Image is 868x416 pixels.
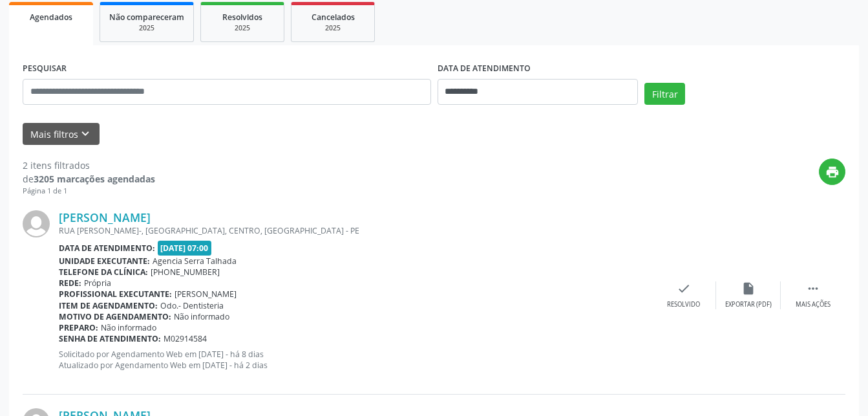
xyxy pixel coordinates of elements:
b: Data de atendimento: [59,243,155,254]
label: DATA DE ATENDIMENTO [438,59,531,79]
b: Preparo: [59,322,98,333]
i: keyboard_arrow_down [78,127,92,141]
span: Odo.- Dentisteria [160,300,224,311]
b: Unidade executante: [59,256,150,267]
b: Rede: [59,278,81,289]
b: Senha de atendimento: [59,333,161,344]
b: Item de agendamento: [59,300,158,311]
label: PESQUISAR [23,59,67,79]
div: 2025 [210,23,275,33]
p: Solicitado por Agendamento Web em [DATE] - há 8 dias Atualizado por Agendamento Web em [DATE] - h... [59,349,651,371]
span: Agendados [30,12,72,23]
span: Não compareceram [109,12,184,23]
div: Exportar (PDF) [725,300,772,309]
span: Cancelados [312,12,355,23]
a: [PERSON_NAME] [59,210,151,224]
span: Resolvidos [222,12,262,23]
span: M02914584 [164,333,207,344]
b: Telefone da clínica: [59,267,148,278]
strong: 3205 marcações agendadas [34,173,155,185]
button: print [819,159,845,185]
div: RUA [PERSON_NAME]-, [GEOGRAPHIC_DATA], CENTRO, [GEOGRAPHIC_DATA] - PE [59,225,651,236]
i: check [677,281,691,296]
b: Profissional executante: [59,289,172,300]
div: Página 1 de 1 [23,186,155,197]
span: [PERSON_NAME] [175,289,237,300]
span: Própria [84,278,111,289]
div: 2025 [301,23,365,33]
i:  [806,281,820,296]
i: print [825,165,840,179]
div: Resolvido [667,300,700,309]
div: Mais ações [796,300,831,309]
span: [PHONE_NUMBER] [151,267,220,278]
button: Mais filtroskeyboard_arrow_down [23,123,100,146]
div: de [23,172,155,186]
span: Não informado [174,311,229,322]
span: Agencia Serra Talhada [153,256,237,267]
div: 2 itens filtrados [23,159,155,172]
img: img [23,210,50,237]
div: 2025 [109,23,184,33]
button: Filtrar [644,83,685,105]
i: insert_drive_file [741,281,756,296]
b: Motivo de agendamento: [59,311,171,322]
span: [DATE] 07:00 [158,241,212,256]
span: Não informado [101,322,156,333]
